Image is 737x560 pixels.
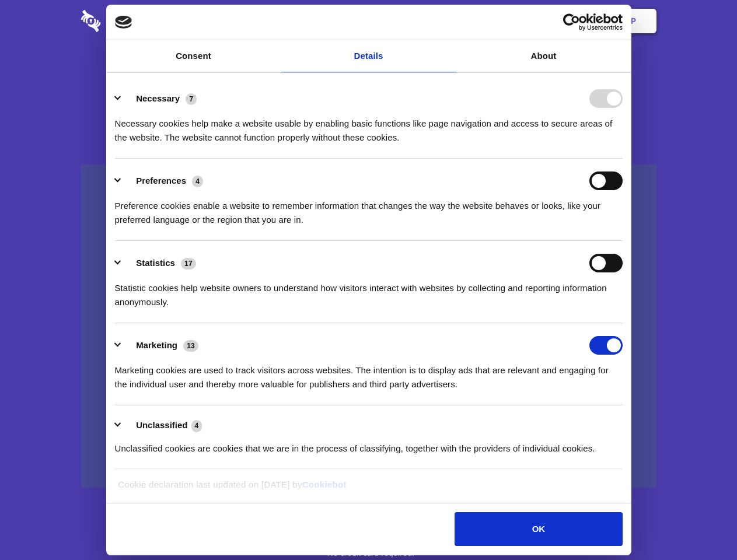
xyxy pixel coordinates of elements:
h4: Auto-redaction of sensitive data, encrypted data sharing and self-destructing private chats. Shar... [81,106,656,145]
button: Necessary (7) [115,89,204,108]
a: Wistia video thumbnail [81,164,656,488]
div: Preference cookies enable a website to remember information that changes the way the website beha... [115,190,623,227]
a: About [456,40,631,72]
span: 13 [183,340,198,352]
a: Consent [106,40,281,72]
a: Details [281,40,456,72]
iframe: Drift Widget Chat Controller [679,502,723,546]
div: Cookie declaration last updated on [DATE] by [109,478,628,501]
div: Marketing cookies are used to track visitors across websites. The intention is to display ads tha... [115,355,623,391]
a: Usercentrics Cookiebot - opens in a new window [521,13,623,31]
a: Cookiebot [302,480,347,489]
span: 4 [192,176,203,187]
div: Unclassified cookies are cookies that we are in the process of classifying, together with the pro... [115,433,623,456]
label: Necessary [136,93,180,103]
label: Marketing [136,340,177,350]
img: logo-wordmark-white-trans-d4663122ce5f474addd5e946df7df03e33cb6a1c49d2221995e7729f52c070b2.svg [81,10,181,32]
h1: Eliminate Slack Data Loss. [81,52,656,94]
button: Marketing (13) [115,336,206,355]
label: Statistics [136,258,175,268]
button: Unclassified (4) [115,418,209,433]
a: Contact [473,3,527,39]
img: logo [115,16,132,29]
span: 7 [186,93,197,105]
span: 17 [181,258,196,269]
label: Preferences [136,176,186,185]
a: Pricing [343,3,393,39]
button: Preferences (4) [115,171,211,190]
button: OK [455,512,622,546]
a: Login [529,3,580,39]
div: Statistic cookies help website owners to understand how visitors interact with websites by collec... [115,272,623,309]
button: Statistics (17) [115,254,204,272]
div: Necessary cookies help make a website usable by enabling basic functions like page navigation and... [115,108,623,145]
span: 4 [191,420,202,432]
